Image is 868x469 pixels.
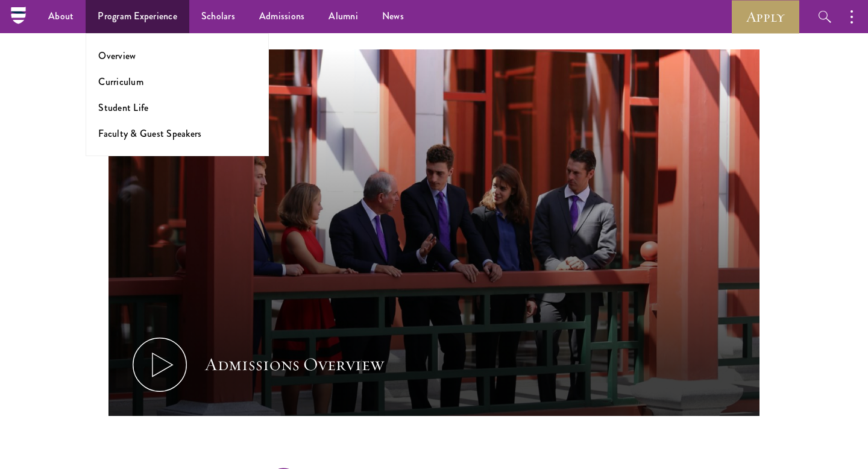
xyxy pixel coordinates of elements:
a: Overview [98,49,136,63]
button: Admissions Overview [108,49,759,416]
a: Student Life [98,101,148,115]
div: Admissions Overview [205,353,384,377]
a: Faculty & Guest Speakers [98,127,201,140]
a: Curriculum [98,75,143,89]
